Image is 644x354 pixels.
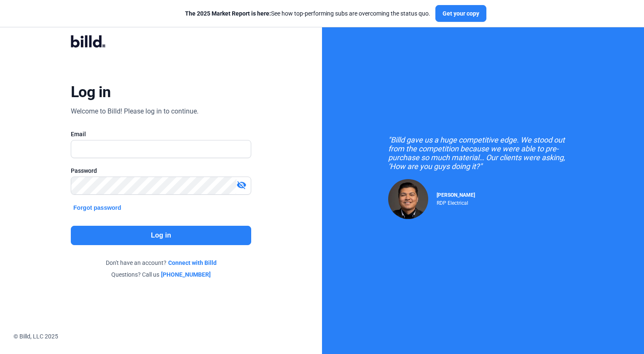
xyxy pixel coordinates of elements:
a: [PHONE_NUMBER] [161,270,211,279]
a: Connect with Billd [168,259,217,267]
button: Forgot password [71,203,124,212]
button: Log in [71,226,251,245]
div: Welcome to Billd! Please log in to continue. [71,106,199,116]
div: Questions? Call us [71,270,251,279]
img: Raul Pacheco [388,179,428,219]
span: [PERSON_NAME] [437,192,475,198]
div: Password [71,166,251,175]
div: Log in [71,83,111,101]
div: Email [71,130,251,138]
span: The 2025 Market Report is here: [185,10,271,17]
mat-icon: visibility_off [236,180,247,190]
div: Don't have an account? [71,259,251,267]
button: Get your copy [435,5,486,22]
div: "Billd gave us a huge competitive edge. We stood out from the competition because we were able to... [388,135,578,171]
div: See how top-performing subs are overcoming the status quo. [185,9,430,18]
div: RDP Electrical [437,198,475,206]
